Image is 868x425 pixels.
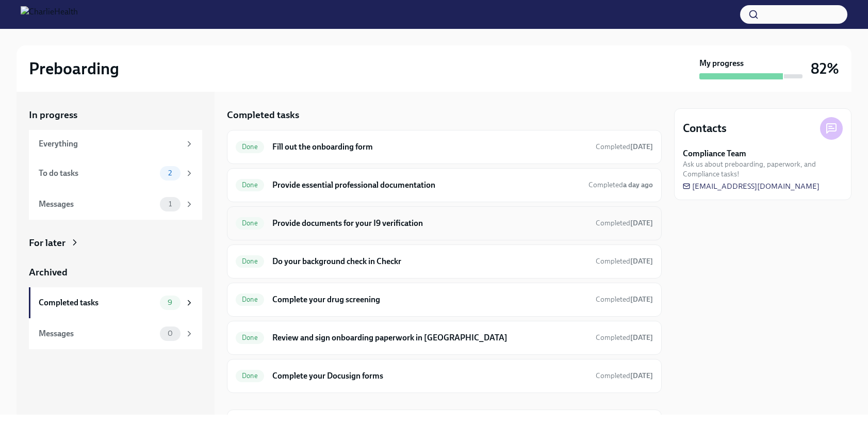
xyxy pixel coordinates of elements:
span: August 12th, 2025 09:27 [596,333,653,342]
span: 2 [162,169,178,177]
h6: Review and sign onboarding paperwork in [GEOGRAPHIC_DATA] [272,332,587,344]
strong: [DATE] [630,371,653,380]
h3: 82% [811,59,839,78]
strong: [DATE] [630,257,653,266]
span: 0 [161,330,179,337]
h6: Provide essential professional documentation [272,179,580,191]
span: August 12th, 2025 14:34 [596,295,653,304]
a: [EMAIL_ADDRESS][DOMAIN_NAME] [683,181,820,191]
a: DoneProvide essential professional documentationCompleteda day ago [236,177,653,193]
span: Done [236,257,264,265]
div: Messages [39,199,156,210]
span: August 12th, 2025 08:16 [596,256,653,266]
h5: Completed tasks [227,108,299,122]
h2: Preboarding [29,58,119,79]
span: Completed [596,295,653,304]
span: 1 [162,200,178,208]
strong: [DATE] [630,142,653,151]
span: August 12th, 2025 11:29 [596,218,653,228]
div: Everything [39,138,181,150]
span: Done [236,219,264,227]
a: In progress [29,108,202,122]
span: Completed [588,181,653,189]
span: Done [236,334,264,341]
a: Completed tasks9 [29,287,202,318]
a: DoneComplete your Docusign formsCompleted[DATE] [236,368,653,384]
span: Ask us about preboarding, paperwork, and Compliance tasks! [683,159,843,179]
div: For later [29,236,65,250]
h6: Do your background check in Checkr [272,256,587,267]
strong: Compliance Team [683,148,746,159]
strong: [DATE] [630,333,653,342]
a: DoneFill out the onboarding formCompleted[DATE] [236,139,653,155]
a: Everything [29,130,202,158]
a: DoneComplete your drug screeningCompleted[DATE] [236,291,653,308]
div: Messages [39,328,156,339]
div: Completed tasks [39,297,156,308]
div: To do tasks [39,168,156,179]
span: Completed [596,219,653,227]
h6: Complete your Docusign forms [272,370,587,382]
a: To do tasks2 [29,158,202,189]
strong: [DATE] [630,219,653,227]
span: Done [236,296,264,303]
h6: Provide documents for your I9 verification [272,218,587,229]
span: Done [236,181,264,189]
span: August 16th, 2025 12:58 [588,180,653,190]
a: DoneDo your background check in CheckrCompleted[DATE] [236,253,653,270]
img: CharlieHealth [21,6,78,23]
span: Completed [596,257,653,266]
span: Completed [596,142,653,151]
span: Completed [596,333,653,342]
h6: Complete your drug screening [272,294,587,305]
strong: a day ago [623,181,653,189]
a: DoneProvide documents for your I9 verificationCompleted[DATE] [236,215,653,232]
span: August 12th, 2025 14:37 [596,371,653,381]
a: For later [29,236,202,250]
span: Done [236,143,264,151]
span: August 12th, 2025 07:52 [596,142,653,152]
a: DoneReview and sign onboarding paperwork in [GEOGRAPHIC_DATA]Completed[DATE] [236,330,653,346]
a: Messages1 [29,189,202,220]
strong: [DATE] [630,295,653,304]
span: Done [236,372,264,380]
span: 9 [161,299,178,306]
h6: Fill out the onboarding form [272,141,587,153]
span: Completed [596,371,653,380]
a: Messages0 [29,318,202,349]
a: Archived [29,266,202,279]
strong: My progress [699,58,744,69]
h4: Contacts [683,121,727,136]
